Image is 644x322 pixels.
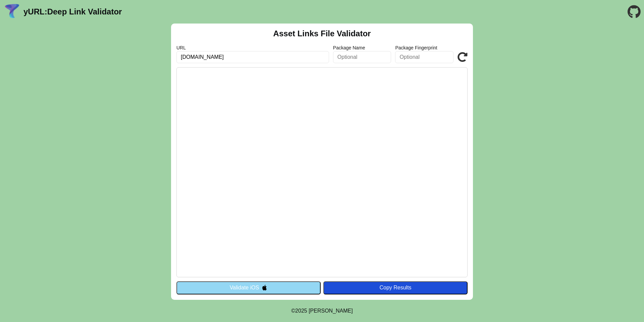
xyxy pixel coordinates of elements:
span: 2025 [295,308,307,314]
button: Validate iOS [176,281,321,294]
img: appleIcon.svg [262,285,267,290]
div: Copy Results [327,285,464,291]
a: yURL:Deep Link Validator [23,7,122,16]
a: Michael Ibragimchayev's Personal Site [309,308,353,314]
label: Package Fingerprint [395,45,453,50]
input: Required [176,51,329,63]
label: URL [176,45,329,50]
input: Optional [333,51,391,63]
footer: © [291,300,353,322]
label: Package Name [333,45,391,50]
img: yURL Logo [3,3,21,21]
h2: Asset Links File Validator [273,29,371,38]
button: Copy Results [323,281,468,294]
input: Optional [395,51,453,63]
